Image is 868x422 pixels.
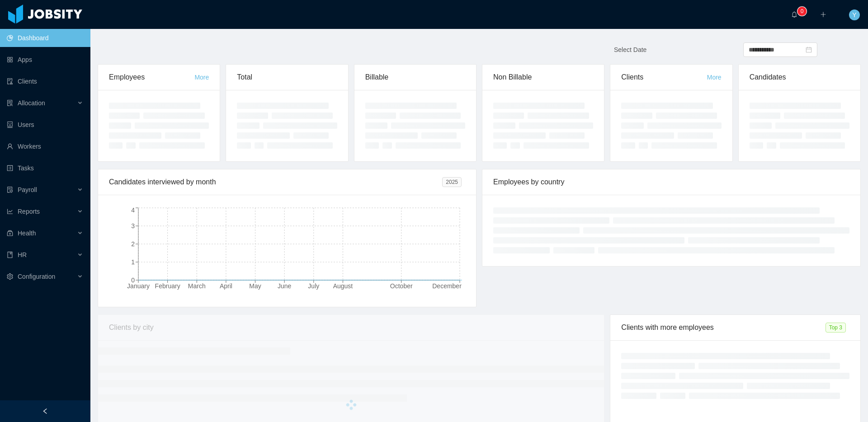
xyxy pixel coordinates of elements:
[750,65,849,90] div: Candidates
[7,72,83,90] a: icon: auditClients
[7,116,83,134] a: icon: robotUsers
[493,169,849,195] div: Employees by country
[7,159,83,177] a: icon: profileTasks
[237,65,337,90] div: Total
[308,282,319,290] tspan: July
[131,277,135,284] tspan: 0
[155,282,180,290] tspan: February
[18,273,55,280] span: Configuration
[852,9,856,20] span: Y
[621,65,707,90] div: Clients
[442,177,462,187] span: 2025
[7,208,13,215] i: icon: line-chart
[7,273,13,280] i: icon: setting
[131,222,135,230] tspan: 3
[188,282,206,290] tspan: March
[707,74,722,81] a: More
[18,186,37,193] span: Payroll
[278,282,292,290] tspan: June
[18,251,27,258] span: HR
[109,65,194,90] div: Employees
[432,282,462,290] tspan: December
[7,252,13,258] i: icon: book
[7,230,13,236] i: icon: medicine-box
[18,99,45,107] span: Allocation
[621,315,825,340] div: Clients with more employees
[18,208,40,215] span: Reports
[820,11,826,18] i: icon: plus
[220,282,232,290] tspan: April
[7,29,83,47] a: icon: pie-chartDashboard
[127,282,150,290] tspan: January
[194,74,209,81] a: More
[493,65,593,90] div: Non Billable
[131,240,135,248] tspan: 2
[249,282,261,290] tspan: May
[826,323,846,333] span: Top 3
[7,100,13,106] i: icon: solution
[7,137,83,155] a: icon: userWorkers
[797,7,807,16] sup: 0
[131,206,135,214] tspan: 4
[390,282,413,290] tspan: October
[806,47,812,53] i: icon: calendar
[365,65,465,90] div: Billable
[614,46,646,53] span: Select Date
[7,51,83,69] a: icon: appstoreApps
[791,11,797,18] i: icon: bell
[109,169,442,195] div: Candidates interviewed by month
[7,187,13,193] i: icon: file-protect
[333,282,353,290] tspan: August
[18,230,36,237] span: Health
[131,258,135,266] tspan: 1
